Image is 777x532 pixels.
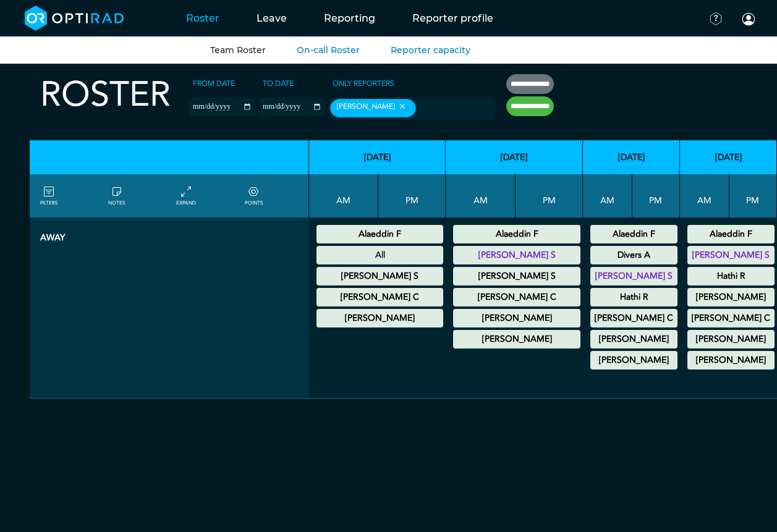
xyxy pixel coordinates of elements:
div: Other Leave 00:00 - 23:59 [453,330,580,348]
div: National Holiday: Summer bank holiday 00:00 - 23:59 [316,246,444,264]
summary: Alaeddin F [689,227,773,242]
summary: Hathi R [592,290,676,305]
div: Annual Leave 00:00 - 23:59 [453,309,580,327]
div: Annual Leave 00:00 - 23:59 [590,267,677,285]
a: show/hide notes [108,185,125,207]
th: AM [680,174,729,217]
div: Maternity Leave 00:00 - 23:59 [453,288,580,306]
summary: Alaeddin F [592,227,676,242]
button: Remove item: '34e6f8c5-333f-46ff-bc76-0b025db09ec5' [395,102,409,111]
th: [DATE] [309,140,446,174]
h2: Roster [40,74,171,116]
summary: [PERSON_NAME] C [592,311,676,326]
div: Annual Leave 00:00 - 23:59 [590,246,677,264]
div: Annual Leave 00:00 - 23:59 [590,225,677,243]
summary: [PERSON_NAME] [592,353,676,368]
summary: All [318,248,442,263]
a: FILTERS [40,185,57,207]
summary: [PERSON_NAME] [689,332,773,347]
th: Away [30,217,309,399]
div: [PERSON_NAME] [330,99,416,117]
summary: [PERSON_NAME] S [318,269,442,284]
div: Other Leave 00:00 - 23:59 [687,351,775,369]
label: From date [189,74,239,93]
summary: [PERSON_NAME] [455,311,579,326]
div: Annual Leave 00:00 - 23:59 [453,225,580,243]
div: Annual Leave 00:00 - 23:59 [687,267,775,285]
summary: [PERSON_NAME] C [318,290,442,305]
div: Maternity Leave 00:00 - 23:59 [687,309,775,327]
div: Annual Leave 00:00 - 23:59 [590,288,677,306]
summary: [PERSON_NAME] S [689,248,773,263]
th: PM [632,174,680,217]
th: PM [378,174,446,217]
div: Annual Leave 00:00 - 23:59 [590,330,677,348]
th: PM [516,174,583,217]
div: Maternity Leave 00:00 - 23:59 [316,288,444,306]
summary: [PERSON_NAME] S [592,269,676,284]
div: Maternity Leave 00:00 - 23:59 [590,309,677,327]
summary: [PERSON_NAME] S [455,269,579,284]
summary: Alaeddin F [318,227,442,242]
th: PM [729,174,777,217]
div: Annual Leave 00:00 - 23:59 [687,246,775,264]
div: Annual Leave 00:00 - 23:59 [453,246,580,264]
summary: [PERSON_NAME] S [455,248,579,263]
div: Annual Leave 00:00 - 23:59 [687,225,775,243]
th: [DATE] [680,140,777,174]
label: Only Reporters [329,74,398,93]
th: [DATE] [583,140,680,174]
div: Annual Leave 00:00 - 23:59 [316,267,444,285]
summary: [PERSON_NAME] [318,311,442,326]
div: Annual Leave 00:00 - 23:59 [316,225,444,243]
summary: [PERSON_NAME] [689,290,773,305]
th: [DATE] [446,140,583,174]
summary: Hathi R [689,269,773,284]
summary: Divers A [592,248,676,263]
div: Other Leave 00:00 - 23:59 [316,309,444,327]
a: Team Roster [210,44,266,56]
div: Other Leave 00:00 - 23:59 [590,351,677,369]
th: AM [309,174,379,217]
div: Annual Leave 00:00 - 23:59 [453,267,580,285]
div: Annual Leave 00:00 - 23:59 [687,330,775,348]
div: Annual Leave 00:00 - 23:59 [687,288,775,306]
summary: [PERSON_NAME] C [689,311,773,326]
summary: [PERSON_NAME] [455,332,579,347]
th: AM [446,174,516,217]
summary: Alaeddin F [455,227,579,242]
a: Reporter capacity [391,44,470,56]
label: To date [259,74,297,93]
summary: [PERSON_NAME] [689,353,773,368]
summary: [PERSON_NAME] [592,332,676,347]
img: brand-opti-rad-logos-blue-and-white-d2f68631ba2948856bd03f2d395fb146ddc8fb01b4b6e9315ea85fa773367... [25,6,124,31]
summary: [PERSON_NAME] C [455,290,579,305]
a: collapse/expand expected points [245,185,263,207]
th: AM [583,174,632,217]
a: collapse/expand entries [176,185,196,207]
a: On-call Roster [297,44,360,56]
input: null [418,103,480,114]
